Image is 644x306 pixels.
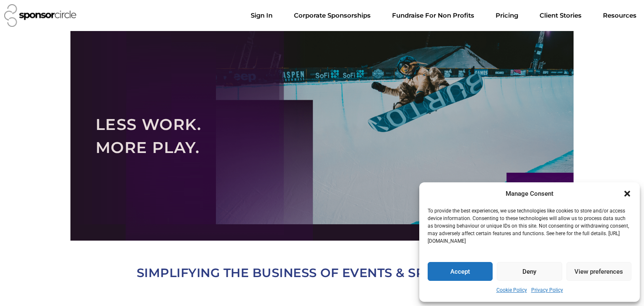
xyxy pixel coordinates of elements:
a: Resources [596,7,643,24]
a: Fundraise For Non ProfitsMenu Toggle [385,7,481,24]
a: Client Stories [533,7,588,24]
a: Sign In [244,7,279,24]
a: Privacy Policy [531,285,563,296]
h2: SIMPLIFYING THE BUSINESS OF EVENTS & SPORTS TEAMS [87,262,557,283]
a: Corporate SponsorshipsMenu Toggle [287,7,377,24]
button: Deny [497,262,562,281]
a: Pricing [489,7,525,24]
nav: Menu [244,7,643,24]
img: Sponsor Circle logo [4,4,76,27]
a: Cookie Policy [496,285,527,296]
button: Accept [428,262,493,281]
div: Close dialogue [623,189,631,198]
button: View preferences [566,262,631,281]
div: Manage Consent [506,189,553,199]
p: To provide the best experiences, we use technologies like cookies to store and/or access device i... [428,207,631,245]
h2: LESS WORK. MORE PLAY. [96,113,548,159]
